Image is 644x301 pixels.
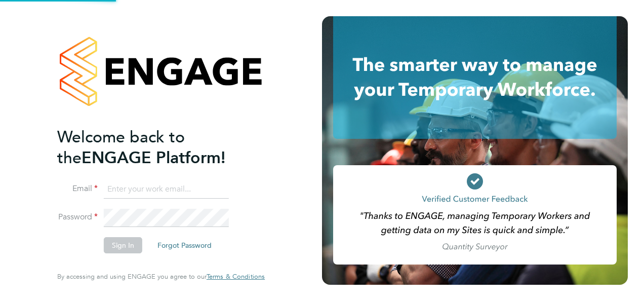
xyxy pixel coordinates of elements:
h2: ENGAGE Platform! [57,127,255,168]
button: Forgot Password [149,237,220,253]
a: Terms & Conditions [207,273,265,281]
span: Welcome back to the [57,127,185,168]
button: Sign In [104,237,142,253]
span: By accessing and using ENGAGE you agree to our [57,272,265,281]
input: Enter your work email... [104,180,229,199]
label: Email [57,183,98,194]
label: Password [57,212,98,222]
